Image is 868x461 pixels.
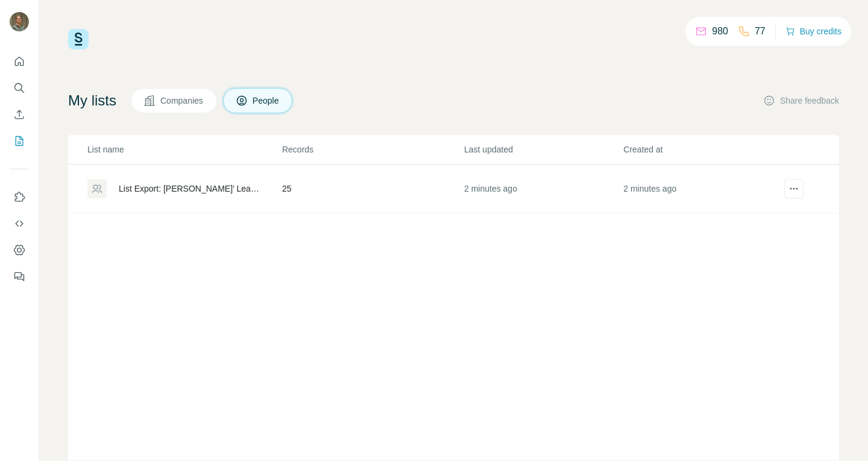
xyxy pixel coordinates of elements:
[10,266,29,287] button: Feedback
[784,179,804,198] button: actions
[763,95,839,107] button: Share feedback
[10,239,29,261] button: Dashboard
[68,91,116,110] h4: My lists
[68,29,89,49] img: Surfe Logo
[10,51,29,72] button: Quick start
[87,143,281,155] p: List name
[282,143,463,155] p: Records
[785,23,841,40] button: Buy credits
[10,186,29,208] button: Use Surfe on LinkedIn
[623,165,782,213] td: 2 minutes ago
[160,95,204,107] span: Companies
[10,104,29,125] button: Enrich CSV
[119,183,262,195] div: List Export: [PERSON_NAME]’ Lead List - [DATE] 11:14
[10,213,29,234] button: Use Surfe API
[253,95,280,107] span: People
[755,24,766,39] p: 77
[464,143,622,155] p: Last updated
[10,12,29,31] img: Avatar
[10,77,29,99] button: Search
[464,165,623,213] td: 2 minutes ago
[623,143,781,155] p: Created at
[712,24,728,39] p: 980
[281,165,464,213] td: 25
[10,130,29,152] button: My lists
